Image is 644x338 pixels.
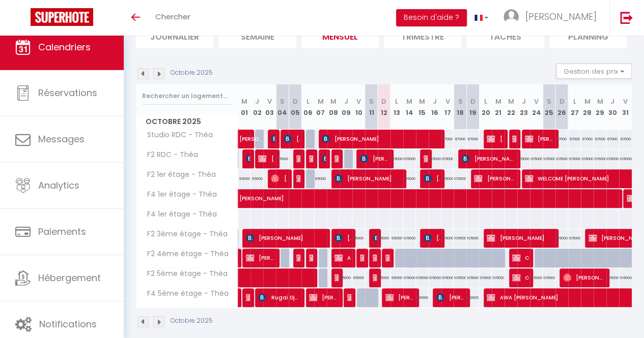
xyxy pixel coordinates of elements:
[293,97,298,106] abbr: D
[619,268,632,287] div: 105000
[530,84,543,130] th: 24
[296,248,300,267] span: Mahamat AHMAT
[271,169,287,188] span: [PERSON_NAME]
[466,268,479,287] div: 105000
[138,288,231,299] span: F4 5ème étage - Théa
[441,149,454,168] div: 105000
[309,248,313,267] span: Mahamat AHMAT
[419,97,425,106] abbr: M
[234,288,239,308] a: [PERSON_NAME]
[136,23,213,48] li: Journalier
[246,228,323,248] span: [PERSON_NAME]
[373,228,377,248] span: [PERSON_NAME]
[38,271,101,284] span: Hébergement
[466,229,479,248] div: 105000
[334,149,339,168] span: [PERSON_NAME]
[563,268,604,287] span: [PERSON_NAME]
[378,229,390,248] div: 95000
[352,84,365,130] th: 10
[373,268,377,287] span: [PERSON_NAME]
[296,149,300,168] span: [PERSON_NAME] [PERSON_NAME]
[454,268,466,287] div: 105000
[581,149,594,168] div: 105000
[238,84,251,130] th: 01
[492,84,505,130] th: 21
[138,249,231,260] span: F2 4ème étage - Théa
[138,149,201,161] span: F2 RDC - Théa
[255,97,259,106] abbr: J
[390,229,403,248] div: 95000
[503,9,519,24] img: ...
[238,169,251,188] div: 95000
[454,169,466,188] div: 105000
[347,288,351,307] span: [PERSON_NAME]
[352,229,365,248] div: 95000
[487,129,503,148] span: [PERSON_NAME]
[487,228,552,248] span: [PERSON_NAME]
[38,41,91,53] span: Calendriers
[334,268,339,287] span: [PERSON_NAME]
[284,129,300,148] span: [PERSON_NAME]
[384,23,461,48] li: Trimestre
[429,268,441,287] div: 105000
[581,130,594,148] div: 67000
[330,97,337,106] abbr: M
[441,229,454,248] div: 105000
[581,84,594,130] th: 28
[543,149,555,168] div: 105000
[403,149,416,168] div: 105000
[396,9,467,26] button: Besoin d'aide ?
[594,130,606,148] div: 67000
[610,97,614,106] abbr: J
[334,228,351,248] span: [PERSON_NAME]
[619,149,632,168] div: 105000
[573,97,576,106] abbr: L
[234,130,247,149] a: [PERSON_NAME]
[555,84,568,130] th: 26
[395,97,398,106] abbr: L
[594,149,606,168] div: 105000
[334,169,400,188] span: [PERSON_NAME]
[525,129,553,148] span: [PERSON_NAME]
[239,124,263,143] span: [PERSON_NAME]
[461,149,514,168] span: [PERSON_NAME]
[441,130,454,148] div: 67000
[416,84,429,130] th: 15
[373,248,377,267] span: AMADOU TALL
[441,169,454,188] div: 105000
[445,97,450,106] abbr: V
[454,130,466,148] div: 67000
[267,97,272,106] abbr: V
[416,268,429,287] div: 105000
[606,130,619,148] div: 67000
[258,149,274,168] span: [PERSON_NAME]
[454,229,466,248] div: 105000
[568,229,581,248] div: 105000
[322,149,326,168] span: [PERSON_NAME]
[403,229,416,248] div: 105000
[38,179,79,192] span: Analytics
[543,268,555,287] div: 105000
[301,23,379,48] li: Mensuel
[318,97,324,106] abbr: M
[512,268,528,287] span: Omoladun Bamgbose
[155,11,190,22] span: Chercher
[258,288,299,307] span: Rugai Djalo
[234,249,239,268] a: [PERSON_NAME]
[369,97,374,106] abbr: S
[495,97,501,106] abbr: M
[458,97,462,106] abbr: S
[289,84,301,130] th: 05
[424,228,440,248] span: [PERSON_NAME]
[271,129,275,148] span: [PERSON_NAME]
[454,84,466,130] th: 18
[470,97,475,106] abbr: D
[38,133,85,145] span: Messages
[390,84,403,130] th: 13
[433,97,437,106] abbr: J
[39,318,97,330] span: Notifications
[555,229,568,248] div: 105000
[390,149,403,168] div: 105000
[530,268,543,287] div: 105000
[594,84,606,130] th: 29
